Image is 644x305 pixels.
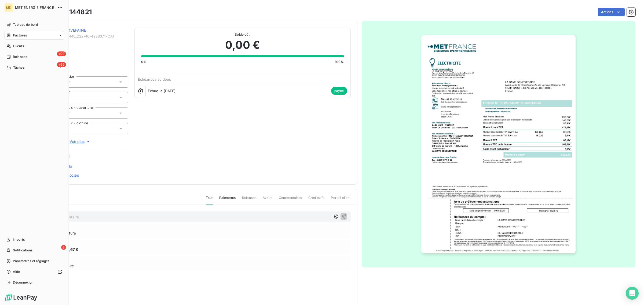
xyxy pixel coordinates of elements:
span: Commentaires [279,195,302,204]
span: Clients [13,44,24,49]
span: payée [331,87,347,95]
span: Aide [13,269,20,274]
span: MET ENERGIE FRANCE [15,5,54,10]
span: Échéances soldées [138,77,171,81]
span: Notifications [13,248,32,253]
div: ME [4,3,13,12]
span: +99 [57,51,66,56]
span: 0% [141,59,147,64]
span: Paiements [219,195,236,204]
span: 0,00 € [225,37,260,53]
span: Creditsafe [308,195,325,204]
span: Échue le [DATE] [148,89,175,93]
span: METFRA000010440_22274674288374-CA1 [42,34,128,38]
img: invoice_thumbnail [421,35,576,253]
span: Factures [13,33,27,38]
span: Tableau de bord [13,22,38,27]
button: Actions [598,8,625,16]
span: Avoirs [263,195,272,204]
span: Relances [13,54,27,59]
img: Logo LeanPay [4,293,38,302]
span: Tout [206,195,213,205]
span: 8 [61,245,66,250]
span: 562,67 € [61,247,78,252]
span: Paramètres et réglages [13,259,49,263]
span: Tâches [13,65,24,70]
button: Voir plus [32,139,128,144]
span: Portail client [331,195,350,204]
span: Imports [13,237,25,242]
h3: F-250144821 [50,7,92,17]
div: Open Intercom Messenger [626,287,639,300]
span: +99 [57,62,66,67]
span: Déconnexion [13,280,34,285]
a: Aide [4,267,64,276]
span: 100% [335,59,344,64]
span: Voir plus [69,139,91,144]
span: Solde dû : [141,32,344,37]
span: Relances [242,195,256,204]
